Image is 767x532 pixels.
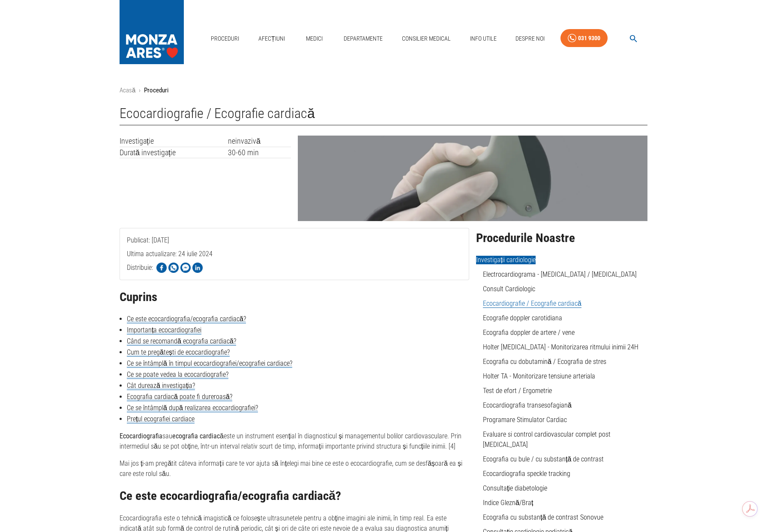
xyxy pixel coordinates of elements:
[127,370,228,379] a: Ce se poate vedea la ecocardiografie?
[476,256,536,264] span: Investigații cardiologie
[483,285,535,293] a: Consult Cardiologic
[192,263,203,273] img: Share on LinkedIn
[120,147,228,158] td: Durată investigație
[207,30,243,47] a: Proceduri
[300,30,328,47] a: Medici
[255,30,288,47] a: Afecțiuni
[483,401,572,409] a: Ecocardiografia transesofagiană
[127,415,195,423] a: Prețul ecografiei cardiace
[172,432,224,440] strong: ecografia cardiacă
[483,343,638,351] a: Holter [MEDICAL_DATA] - Monitorizarea ritmului inimii 24H
[560,29,608,47] a: 031 9300
[483,372,595,380] a: Holter TA - Monitorizare tensiune arteriala
[127,381,195,390] a: Cât durează investigația?
[483,358,606,366] a: Ecografia cu dobutamină / Ecografia de stres
[120,290,469,304] h2: Cuprins
[483,270,637,278] a: Electrocardiograma - [MEDICAL_DATA] / [MEDICAL_DATA]
[144,86,168,95] p: Proceduri
[127,393,232,401] a: Ecografia cardiacă poate fi dureroasă?
[120,489,469,503] h2: Ce este ecocardiografia/ecografia cardiacă?
[127,263,153,273] p: Distribuie:
[180,263,191,273] img: Share on Facebook Messenger
[156,263,167,273] img: Share on Facebook
[483,484,547,492] a: Consultație diabetologie
[127,348,230,357] a: Cum te pregătești de ecocardiografie?
[120,106,647,125] h1: Ecocardiografie / Ecografie cardiacă
[483,416,567,424] a: Programare Stimulator Cardiac
[228,147,291,158] td: 30-60 min
[127,359,292,368] a: Ce se întâmplă în timpul ecocardiografiei/ecografiei cardiace?
[483,314,562,322] a: Ecografie doppler carotidiana
[127,326,201,334] a: Importanța ecocardiografiei
[512,30,548,47] a: Despre Noi
[398,30,454,47] a: Consilier Medical
[467,30,500,47] a: Info Utile
[127,337,236,346] a: Când se recomandă ecografia cardiacă?
[483,430,611,449] a: Evaluare si control cardiovascular complet post [MEDICAL_DATA]
[139,86,141,95] li: ›
[120,136,228,147] td: Investigație
[483,499,533,507] a: Indice Gleznă/Braț
[127,250,213,292] span: Ultima actualizare: 24 iulie 2024
[483,328,575,337] a: Ecografia doppler de artere / vene
[228,136,291,147] td: neinvazivă
[127,315,246,323] a: Ce este ecocardiografia/ecografia cardiacă?
[120,86,647,95] nav: breadcrumb
[483,387,552,395] a: Test de efort / Ergometrie
[340,30,386,47] a: Departamente
[483,455,604,463] a: Ecografia cu bule / cu substanță de contrast
[298,136,647,221] img: Ecocardiografie - Ecografie cardiaca | MONZA ARES
[127,236,169,278] span: Publicat: [DATE]
[127,404,258,412] a: Ce se întâmplă după realizarea ecocardiografiei?
[120,458,469,479] p: Mai jos ți-am pregătit câteva informații care te vor ajuta să înțelegi mai bine ce este o ecocard...
[120,431,469,452] p: sau este un instrument esențial în diagnosticul și managementul bolilor cardiovasculare. Prin int...
[476,231,647,245] h2: Procedurile Noastre
[120,432,162,440] strong: Ecocardiografia
[483,470,570,478] a: Ecocardiografia speckle tracking
[578,33,600,44] div: 031 9300
[483,299,581,308] a: Ecocardiografie / Ecografie cardiacă
[120,86,135,94] a: Acasă
[483,513,603,521] a: Ecografia cu substanță de contrast Sonovue
[168,263,179,273] img: Share on WhatsApp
